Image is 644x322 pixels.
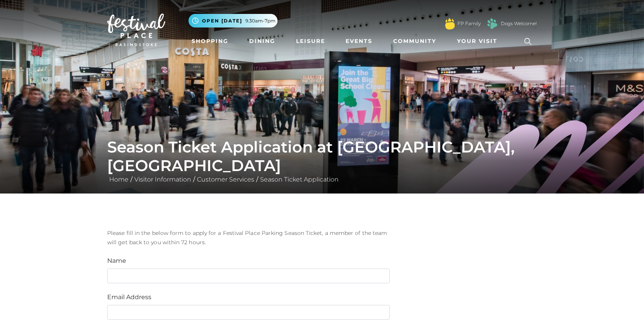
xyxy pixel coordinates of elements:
[457,37,497,45] span: Your Visit
[457,20,481,27] a: FP Family
[390,34,439,48] a: Community
[245,17,276,24] span: 9.30am-7pm
[454,34,504,48] a: Your Visit
[188,14,277,27] button: Open [DATE] 9.30am-7pm
[195,176,256,183] a: Customer Services
[107,176,130,183] a: Home
[501,20,537,27] a: Dogs Welcome!
[107,293,151,302] label: Email Address
[293,34,328,48] a: Leisure
[107,138,537,175] h1: Season Ticket Application at [GEOGRAPHIC_DATA], [GEOGRAPHIC_DATA]
[188,34,231,48] a: Shopping
[101,138,543,184] div: / / /
[107,228,390,247] p: Please fill in the below form to apply for a Festival Place Parking Season Ticket, a member of th...
[132,176,193,183] a: Visitor Information
[258,176,341,183] a: Season Ticket Application
[107,14,165,46] img: Festival Place Logo
[202,17,242,24] span: Open [DATE]
[107,256,126,265] label: Name
[343,34,375,48] a: Events
[246,34,278,48] a: Dining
